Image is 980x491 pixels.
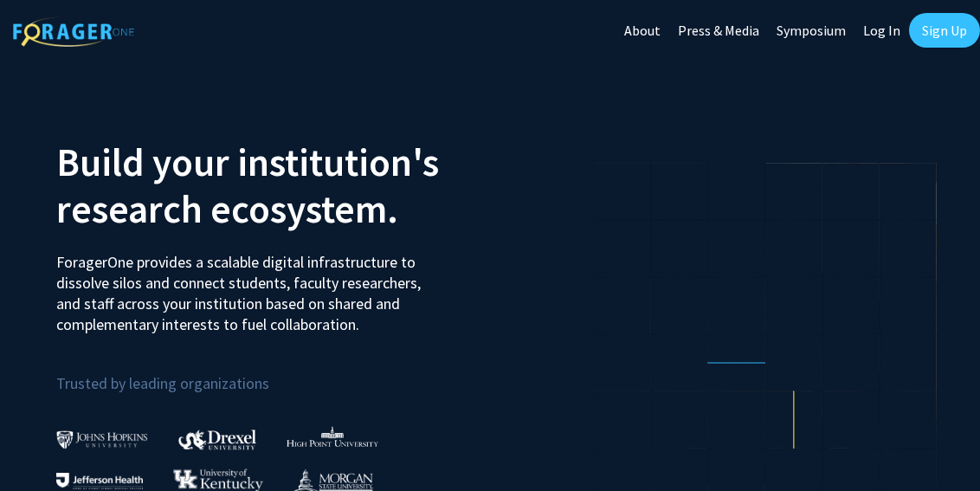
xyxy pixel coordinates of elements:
[56,430,148,449] img: Johns Hopkins University
[13,16,134,47] img: ForagerOne Logo
[56,349,477,397] p: Trusted by leading organizations
[178,430,256,449] img: Drexel University
[909,13,980,48] a: Sign Up
[293,468,373,491] img: Morgan State University
[56,139,477,232] h2: Build your institution's research ecosystem.
[56,473,143,489] img: Thomas Jefferson University
[287,426,378,447] img: High Point University
[56,239,427,335] p: ForagerOne provides a scalable digital infrastructure to dissolve silos and connect students, fac...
